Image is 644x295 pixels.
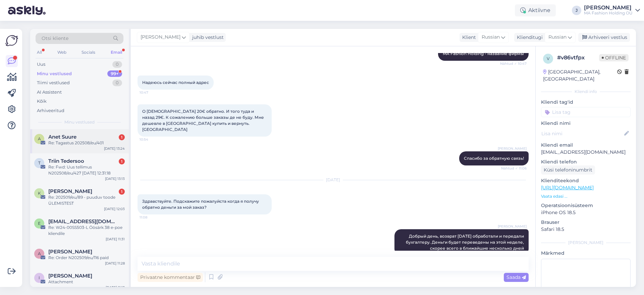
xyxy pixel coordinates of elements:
[37,89,62,96] div: AI Assistent
[38,136,41,141] span: A
[80,48,97,57] div: Socials
[105,176,125,181] div: [DATE] 13:13
[48,279,125,285] div: Attachment
[119,189,125,195] div: 1
[501,166,527,171] span: Nähtud ✓ 11:06
[541,142,631,149] p: Kliendi email
[37,70,72,77] div: Minu vestlused
[541,99,631,106] p: Kliendi tag'id
[107,70,122,77] div: 99+
[541,149,631,156] p: [EMAIL_ADDRESS][DOMAIN_NAME]
[39,275,40,280] span: I
[142,80,209,85] span: Надеюсь сейчас полный адрес
[498,224,527,229] span: [PERSON_NAME]
[541,158,631,165] p: Kliendi telefon
[64,119,95,125] span: Minu vestlused
[584,5,640,16] a: [PERSON_NAME]MA Fashion Holding OÜ
[541,177,631,184] p: Klienditeekond
[141,34,180,41] span: [PERSON_NAME]
[48,218,118,225] span: est.retail@marcandandre.com
[572,6,581,15] div: J
[547,56,549,61] span: v
[112,80,122,86] div: 0
[112,61,122,68] div: 0
[48,140,125,146] div: Re: Tagastus 202508/eu/401
[140,90,165,95] span: 10:47
[541,120,631,127] p: Kliendi nimi
[5,34,18,47] img: Askly Logo
[541,165,595,175] div: Küsi telefoninumbrit
[56,48,68,57] div: Web
[142,199,260,210] span: Здравствуйте. Подскажите пожалуйста когда я получу обратно деньги за мой заказ?
[541,250,631,257] p: Märkmed
[443,51,524,56] span: MA Fashion Holding - название фирмы
[541,202,631,209] p: Operatsioonisüsteem
[548,34,567,41] span: Russian
[38,221,41,226] span: e
[514,34,543,41] div: Klienditugi
[38,160,41,165] span: T
[106,237,125,242] div: [DATE] 11:31
[109,48,123,57] div: Email
[48,255,125,261] div: Re: Order N202509/eu/116 paid
[541,209,631,216] p: iPhone OS 18.5
[38,251,41,256] span: A
[48,188,92,194] span: Kälina Sarv
[500,61,527,66] span: Nähtud ✓ 10:47
[37,61,45,68] div: Uus
[105,261,125,266] div: [DATE] 11:28
[460,34,476,41] div: Klient
[557,54,599,62] div: # v86vtfpx
[498,146,527,151] span: [PERSON_NAME]
[119,158,125,164] div: 1
[464,156,524,161] span: Спасибо за обратную связь!
[543,68,617,83] div: [GEOGRAPHIC_DATA], [GEOGRAPHIC_DATA]
[48,158,84,164] span: Triin Tedersoo
[541,240,631,246] div: [PERSON_NAME]
[140,215,165,220] span: 11:08
[541,185,594,191] a: [URL][DOMAIN_NAME]
[48,194,125,206] div: Re: 202509/eu/89 - puuduv toode ÜLEMISTEST
[36,48,43,57] div: All
[37,80,70,86] div: Tiimi vestlused
[506,274,526,280] span: Saada
[38,191,41,196] span: K
[106,285,125,290] div: [DATE] 11:13
[104,146,125,151] div: [DATE] 13:24
[37,107,64,114] div: Arhiveeritud
[541,193,631,199] p: Vaata edasi ...
[104,206,125,211] div: [DATE] 12:03
[48,249,92,255] span: Antonina Gilts
[541,89,631,95] div: Kliendi info
[140,137,165,142] span: 10:54
[541,107,631,117] input: Lisa tag
[48,164,125,176] div: Re: Fwd: Uus tellimus N202508/eu/427 [DATE] 12:31:18
[48,134,76,140] span: Anet Suure
[578,33,630,42] div: Arhiveeri vestlus
[190,34,224,41] div: juhib vestlust
[584,5,633,10] div: [PERSON_NAME]
[406,234,525,251] span: Добрый день, возврат [DATE] обработали и передали бухгалтеру. Деньги будет переведены на этой нед...
[42,35,68,42] span: Otsi kliente
[482,34,500,41] span: Russian
[119,134,125,140] div: 1
[142,109,265,132] span: О [DEMOGRAPHIC_DATA] 20€ обратно. И того туда и назад 29€. К сожалению больше заказы де не буду. ...
[541,226,631,233] p: Safari 18.5
[138,273,203,282] div: Privaatne kommentaar
[138,177,529,183] div: [DATE]
[541,130,623,137] input: Lisa nimi
[599,54,629,61] span: Offline
[48,273,92,279] span: Irina Koronkevits
[541,219,631,226] p: Brauser
[48,225,125,237] div: Re: W24-00SS503-L Öösärk 38 e-poe kliendile
[515,4,556,16] div: Aktiivne
[584,10,633,16] div: MA Fashion Holding OÜ
[37,98,47,105] div: Kõik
